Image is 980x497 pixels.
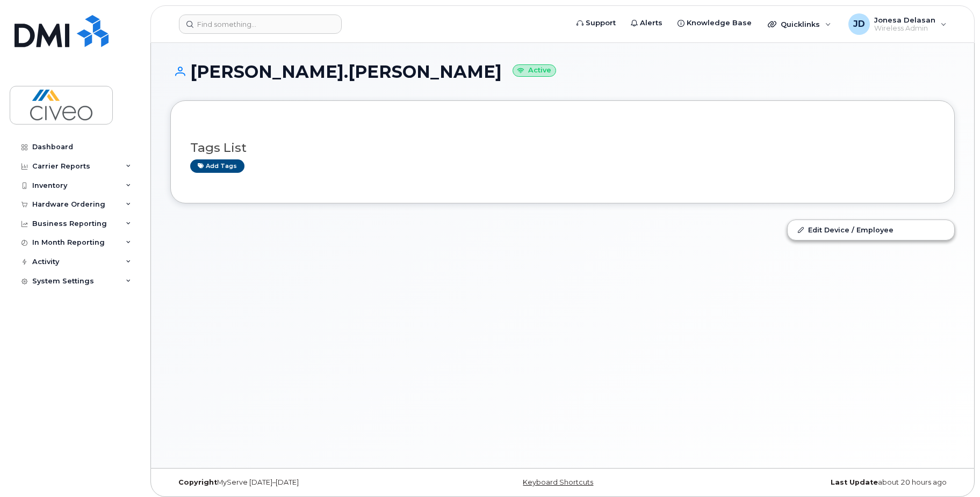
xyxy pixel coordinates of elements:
[170,478,432,487] div: MyServe [DATE]–[DATE]
[513,64,556,77] small: Active
[693,478,955,487] div: about 20 hours ago
[190,141,935,155] h3: Tags List
[788,220,954,239] a: Edit Device / Employee
[170,62,955,81] h1: [PERSON_NAME].[PERSON_NAME]
[831,478,878,486] strong: Last Update
[178,478,217,486] strong: Copyright
[523,478,593,486] a: Keyboard Shortcuts
[190,159,244,173] a: Add tags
